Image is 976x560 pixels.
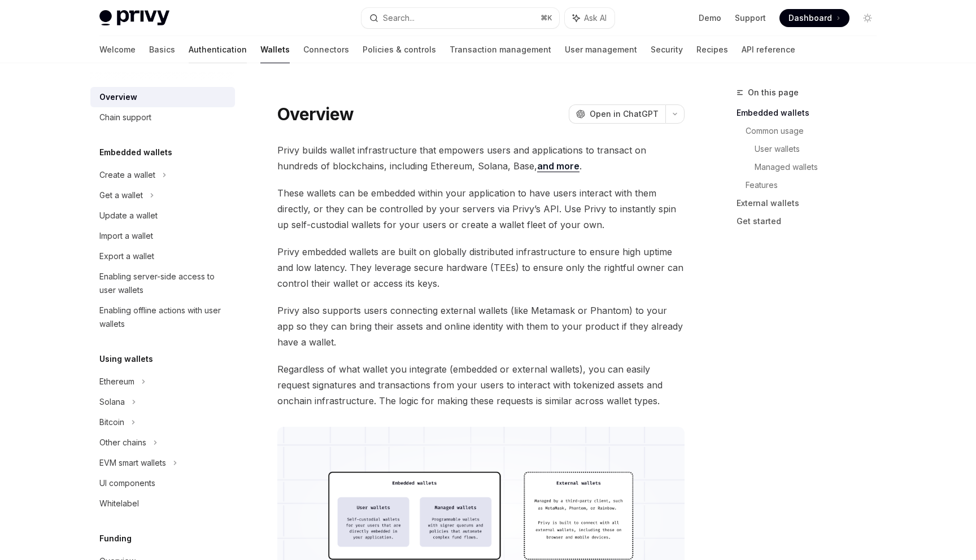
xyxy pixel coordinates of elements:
[99,395,125,409] div: Solana
[303,36,349,63] a: Connectors
[277,185,685,233] span: These wallets can be embedded within your application to have users interact with them directly, ...
[277,142,685,174] span: Privy builds wallet infrastructure that empowers users and applications to transact on hundreds o...
[99,189,143,202] div: Get a wallet
[90,266,235,300] a: Enabling server-side access to user wallets
[189,36,247,63] a: Authentication
[90,107,235,128] a: Chain support
[755,140,886,158] a: User wallets
[779,9,849,27] a: Dashboard
[99,532,132,545] h5: Funding
[363,36,436,63] a: Policies & controls
[737,212,886,230] a: Get started
[537,160,579,172] a: and more
[99,270,228,297] div: Enabling server-side access to user wallets
[99,375,134,388] div: Ethereum
[90,87,235,107] a: Overview
[590,108,659,120] span: Open in ChatGPT
[746,122,886,140] a: Common usage
[651,36,683,63] a: Security
[90,205,235,226] a: Update a wallet
[99,456,166,470] div: EVM smart wallets
[277,244,685,291] span: Privy embedded wallets are built on globally distributed infrastructure to ensure high uptime and...
[450,36,551,63] a: Transaction management
[99,436,146,449] div: Other chains
[99,10,169,26] img: light logo
[569,104,665,124] button: Open in ChatGPT
[99,36,136,63] a: Welcome
[746,176,886,194] a: Features
[260,36,290,63] a: Wallets
[788,12,832,24] span: Dashboard
[277,361,685,409] span: Regardless of what wallet you integrate (embedded or external wallets), you can easily request si...
[99,497,139,510] div: Whitelabel
[361,8,559,28] button: Search...⌘K
[541,14,552,23] span: ⌘ K
[735,12,766,24] a: Support
[742,36,795,63] a: API reference
[277,104,354,124] h1: Overview
[99,250,154,263] div: Export a wallet
[383,11,415,25] div: Search...
[90,300,235,334] a: Enabling offline actions with user wallets
[737,104,886,122] a: Embedded wallets
[99,90,137,104] div: Overview
[699,12,721,24] a: Demo
[584,12,607,24] span: Ask AI
[696,36,728,63] a: Recipes
[565,36,637,63] a: User management
[90,246,235,266] a: Export a wallet
[737,194,886,212] a: External wallets
[277,303,685,350] span: Privy also supports users connecting external wallets (like Metamask or Phantom) to your app so t...
[99,304,228,331] div: Enabling offline actions with user wallets
[755,158,886,176] a: Managed wallets
[99,352,153,366] h5: Using wallets
[149,36,175,63] a: Basics
[99,415,124,429] div: Bitcoin
[99,209,158,222] div: Update a wallet
[90,226,235,246] a: Import a wallet
[90,493,235,514] a: Whitelabel
[99,146,172,159] h5: Embedded wallets
[748,86,799,99] span: On this page
[99,111,151,124] div: Chain support
[859,9,877,27] button: Toggle dark mode
[99,168,155,182] div: Create a wallet
[90,473,235,493] a: UI components
[99,476,155,490] div: UI components
[565,8,615,28] button: Ask AI
[99,229,153,243] div: Import a wallet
